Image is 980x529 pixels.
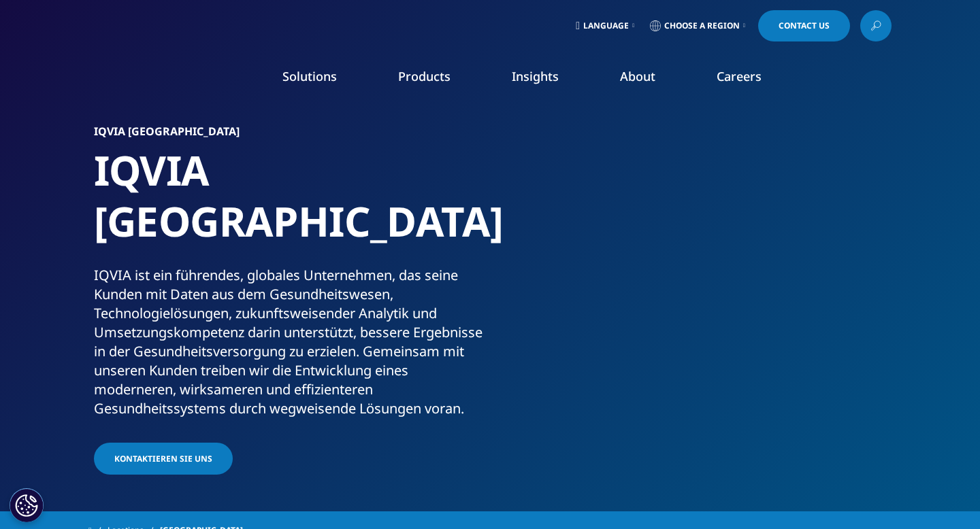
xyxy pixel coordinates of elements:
[717,68,762,84] a: Careers
[94,443,233,475] a: Kontaktieren Sie Uns
[512,68,559,84] a: Insights
[398,68,451,84] a: Products
[203,48,892,112] nav: Primary
[620,68,655,84] a: About
[779,22,830,30] span: Contact Us
[583,20,629,31] span: Language
[114,453,212,464] span: Kontaktieren Sie Uns
[664,20,740,31] span: Choose a Region
[94,266,485,418] div: IQVIA ist ein führendes, globales Unternehmen, das seine Kunden mit Daten aus dem Gesundheitswese...
[282,68,337,84] a: Solutions
[758,10,850,41] a: Contact Us
[10,488,44,522] button: Cookie-Einstellungen
[94,126,485,145] h6: IQVIA [GEOGRAPHIC_DATA]
[94,145,485,266] h1: IQVIA [GEOGRAPHIC_DATA]
[523,126,887,398] img: 139_reviewing-data-on-screens.jpg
